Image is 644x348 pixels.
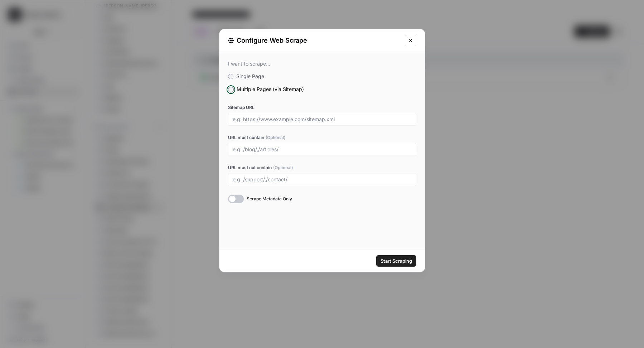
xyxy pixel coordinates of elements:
input: Multiple Pages (via Sitemap) [228,87,234,92]
button: Close modal [405,35,416,46]
span: (Optional) [273,165,293,171]
input: e.g: /support/,/contact/ [233,176,412,183]
div: Configure Web Scrape [228,35,401,46]
label: Sitemap URL [228,104,416,111]
span: (Optional) [266,134,285,141]
button: Start Scraping [376,255,416,267]
span: Multiple Pages (via Sitemap) [237,86,304,92]
span: Single Page [236,73,264,79]
div: I want to scrape... [228,61,416,67]
span: Start Scraping [381,257,412,264]
input: e.g: https://www.example.com/sitemap.xml [233,116,412,123]
input: Single Page [228,74,233,79]
span: Scrape Metadata Only [247,196,292,202]
label: URL must contain [228,134,416,141]
label: URL must not contain [228,165,416,171]
input: e.g: /blog/,/articles/ [233,146,412,153]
